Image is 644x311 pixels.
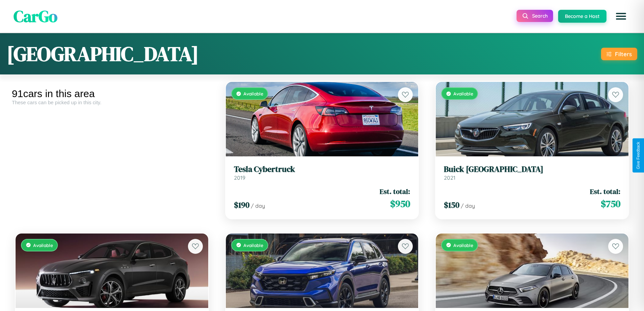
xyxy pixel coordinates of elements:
a: Tesla Cybertruck2019 [234,164,410,181]
span: Search [532,13,548,19]
button: Become a Host [558,10,606,23]
button: Filters [601,48,637,60]
h1: [GEOGRAPHIC_DATA] [7,40,199,68]
span: Available [33,242,53,248]
span: 2019 [234,174,245,181]
span: $ 750 [601,197,620,210]
div: Give Feedback [636,142,641,169]
span: Available [243,242,263,248]
span: $ 950 [390,197,410,210]
button: Open menu [612,7,630,26]
span: CarGo [14,5,57,27]
span: / day [461,202,475,209]
a: Buick [GEOGRAPHIC_DATA]2021 [444,164,620,181]
div: 91 cars in this area [12,88,212,99]
div: These cars can be picked up in this city. [12,99,212,105]
span: $ 190 [234,199,249,210]
h3: Buick [GEOGRAPHIC_DATA] [444,164,620,174]
button: Search [517,10,553,22]
span: Available [243,91,263,96]
span: Est. total: [590,186,620,196]
span: 2021 [444,174,455,181]
span: Est. total: [380,186,410,196]
span: Available [453,91,473,96]
span: $ 150 [444,199,459,210]
span: Available [453,242,473,248]
h3: Tesla Cybertruck [234,164,410,174]
span: / day [251,202,265,209]
div: Filters [615,50,632,58]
